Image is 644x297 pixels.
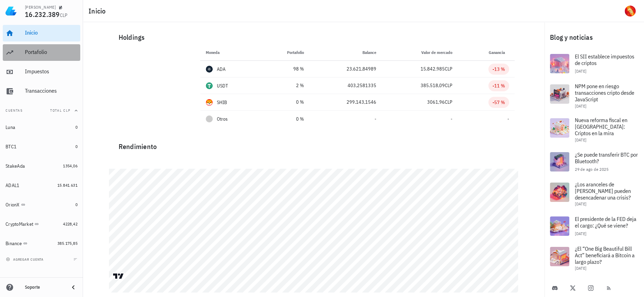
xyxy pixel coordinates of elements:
span: - [451,116,452,122]
a: Charting by TradingView [112,273,125,279]
span: CLP [60,12,68,18]
span: [DATE] [575,68,586,74]
div: Impuestos [25,68,77,75]
span: Otros [217,115,228,123]
span: - [507,116,509,122]
div: 403,2581335 [315,82,376,89]
div: USDT-icon [206,82,213,89]
th: Valor de mercado [382,44,458,61]
span: 0 [75,202,77,207]
span: Ganancia [489,50,509,55]
a: El SII establece impuestos de criptos [DATE] [544,48,644,79]
span: - [375,116,376,122]
div: ADAL1 [6,183,19,188]
a: ¿Los aranceles de [PERSON_NAME] pueden desencadenar una crisis? [DATE] [544,177,644,211]
div: 299.143,1546 [315,99,376,106]
a: Binance 385.175,85 [3,235,80,252]
button: CuentasTotal CLP [3,102,80,119]
div: [PERSON_NAME] [25,4,56,10]
span: NPM pone en riesgo transacciones cripto desde JavaScript [575,83,634,103]
div: CryptoMarket [6,221,33,227]
div: Luna [6,124,15,130]
span: 385.518,09 [421,82,445,89]
span: ¿Se puede transferir BTC por Bluetooth? [575,151,638,165]
h1: Inicio [89,6,109,17]
span: El presidente de la FED deja el cargo: ¿Qué se viene? [575,215,636,229]
span: [DATE] [575,137,586,142]
div: Rendimiento [113,136,515,152]
th: Balance [310,44,382,61]
span: [DATE] [575,231,586,236]
div: 98 % [265,65,304,73]
span: 3061,96 [427,99,445,105]
div: Blog y noticias [544,26,644,48]
span: CLP [445,99,452,105]
span: 16.232.389 [25,10,60,19]
div: 2 % [265,82,304,89]
div: -13 % [493,66,505,73]
a: ADAL1 15.841.631 [3,177,80,194]
a: CryptoMarket 4228,42 [3,216,80,232]
span: 0 [75,144,77,149]
div: StakeAda [6,163,25,169]
span: 29 de ago de 2025 [575,167,608,172]
div: 0 % [265,99,304,106]
span: CLP [445,66,452,72]
a: El presidente de la FED deja el cargo: ¿Qué se viene? [DATE] [544,211,644,241]
a: Luna 0 [3,119,80,136]
span: 1354,06 [63,163,77,168]
div: -11 % [493,82,505,89]
div: OrionX [6,202,20,208]
span: agregar cuenta [7,257,44,262]
div: Inicio [25,29,77,36]
a: Nueva reforma fiscal en [GEOGRAPHIC_DATA]: Criptos en la mira [DATE] [544,113,644,147]
div: avatar [625,6,636,17]
div: SHIB-icon [206,99,213,106]
span: [DATE] [575,103,586,109]
button: agregar cuenta [4,256,47,263]
a: StakeAda 1354,06 [3,158,80,174]
a: NPM pone en riesgo transacciones cripto desde JavaScript [DATE] [544,79,644,113]
a: OrionX 0 [3,196,80,213]
img: LedgiFi [6,6,17,17]
span: 385.175,85 [57,241,77,246]
span: ¿El “One Big Beautiful Bill Act” beneficiará a Bitcoin a largo plazo? [575,245,635,265]
div: USDT [217,82,228,89]
th: Moneda [200,44,260,61]
span: 4228,42 [63,221,77,226]
th: Portafolio [260,44,310,61]
div: ADA-icon [206,66,213,73]
span: ¿Los aranceles de [PERSON_NAME] pueden desencadenar una crisis? [575,181,631,201]
div: -57 % [493,99,505,106]
span: 15.842.985 [421,66,445,72]
div: SHIB [217,99,227,106]
div: Binance [6,241,22,247]
span: Total CLP [50,108,71,113]
div: BTC1 [6,144,17,150]
a: Inicio [3,25,80,41]
span: El SII establece impuestos de criptos [575,53,634,66]
div: Holdings [113,26,515,48]
div: ADA [217,66,226,73]
a: BTC1 0 [3,138,80,155]
div: Soporte [25,285,64,290]
span: [DATE] [575,201,586,206]
span: 0 [75,124,77,130]
div: Portafolio [25,49,77,55]
span: Nueva reforma fiscal en [GEOGRAPHIC_DATA]: Criptos en la mira [575,117,627,137]
div: 0 % [265,115,304,123]
a: Transacciones [3,83,80,100]
a: ¿Se puede transferir BTC por Bluetooth? 29 de ago de 2025 [544,147,644,177]
span: 15.841.631 [57,183,77,188]
span: [DATE] [575,266,586,271]
div: Transacciones [25,87,77,94]
a: ¿El “One Big Beautiful Bill Act” beneficiará a Bitcoin a largo plazo? [DATE] [544,241,644,275]
div: 23.621,84989 [315,65,376,73]
a: Portafolio [3,44,80,61]
span: CLP [445,82,452,89]
a: Impuestos [3,64,80,80]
